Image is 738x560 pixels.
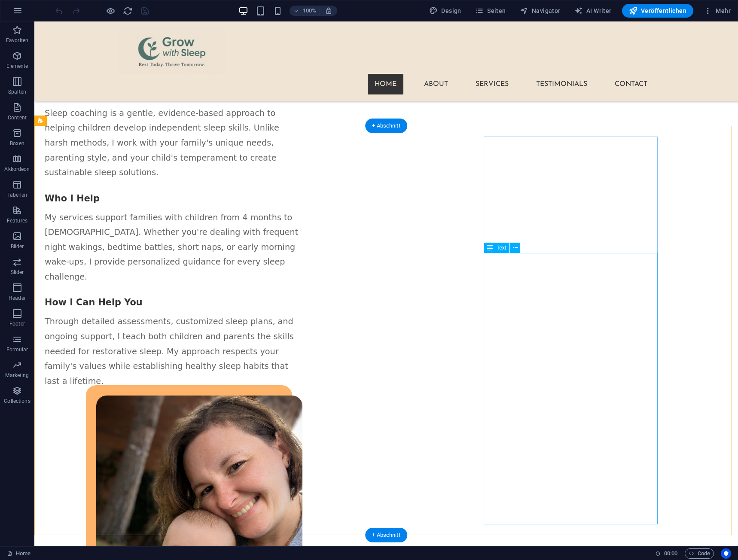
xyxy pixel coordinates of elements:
[700,4,734,18] button: Mehr
[7,217,27,224] p: Features
[365,528,407,542] div: + Abschnitt
[11,269,24,276] p: Slider
[290,6,320,16] button: 100%
[571,4,615,18] button: AI Writer
[365,119,407,133] div: + Abschnitt
[670,550,671,557] span: :
[123,6,133,16] i: Seite neu laden
[105,6,116,16] button: Klicke hier, um den Vorschau-Modus zu verlassen
[574,6,612,15] span: AI Writer
[426,4,465,18] button: Design
[664,548,677,559] span: 00 00
[704,6,731,15] span: Mehr
[516,4,564,18] button: Navigator
[6,37,28,44] p: Favoriten
[520,6,561,15] span: Navigator
[7,192,27,198] p: Tabellen
[426,4,465,18] div: Design (Strg+Alt+Y)
[325,7,332,15] i: Bei Größenänderung Zoomstufe automatisch an das gewählte Gerät anpassen.
[622,4,693,18] button: Veröffentlichen
[10,140,24,147] p: Boxen
[302,6,316,16] h6: 100%
[7,548,30,559] a: Klick, um Auswahl aufzuheben. Doppelklick öffnet Seitenverwaltung
[8,88,26,95] p: Spalten
[122,6,133,16] button: reload
[8,114,27,121] p: Content
[4,166,30,173] p: Akkordeon
[629,6,686,15] span: Veröffentlichen
[9,320,25,327] p: Footer
[689,548,710,559] span: Code
[475,6,506,15] span: Seiten
[685,548,714,559] button: Code
[721,548,731,559] button: Usercentrics
[6,346,28,353] p: Formular
[429,6,461,15] span: Design
[9,295,26,301] p: Header
[655,548,678,559] h6: Session-Zeit
[6,63,28,70] p: Elemente
[5,372,29,379] p: Marketing
[11,243,24,250] p: Bilder
[4,398,30,405] p: Collections
[497,245,506,250] span: Text
[472,4,509,18] button: Seiten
